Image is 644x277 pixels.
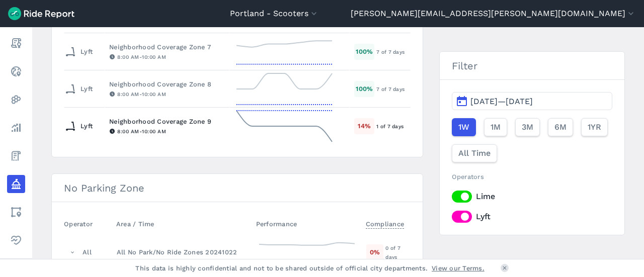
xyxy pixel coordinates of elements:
[7,90,25,109] a: Heatmaps
[484,118,507,136] button: 1M
[366,244,384,260] div: 0 %
[7,34,25,52] a: Report
[7,175,25,193] a: Policy
[366,217,405,229] span: Compliance
[7,62,25,80] a: Realtime
[64,118,93,134] div: Lyft
[452,118,476,136] button: 1W
[7,147,25,165] a: Fees
[554,121,567,133] span: 6M
[452,191,612,203] label: Lime
[64,44,93,60] div: Lyft
[385,243,410,261] div: 0 of 7 days
[452,173,484,180] span: Operators
[354,118,374,134] div: 14 %
[452,211,612,223] label: Lyft
[376,84,410,94] div: 7 of 7 days
[109,79,225,89] div: Neighborhood Coverage Zone 8
[109,117,225,126] div: Neighborhood Coverage Zone 9
[581,118,608,136] button: 1YR
[109,127,225,136] div: 8:00 AM - 10:00 AM
[64,81,93,97] div: Lyft
[112,214,252,234] th: Area / Time
[432,263,485,273] a: View our Terms.
[52,174,423,202] h3: No Parking Zone
[109,52,225,61] div: 8:00 AM - 10:00 AM
[7,203,25,221] a: Areas
[7,231,25,249] a: Health
[117,247,248,257] div: All No Park/No Ride Zones 20241022
[354,44,374,59] div: 100 %
[109,89,225,99] div: 8:00 AM - 10:00 AM
[458,121,469,133] span: 1W
[7,119,25,137] a: Analyze
[440,52,624,80] h3: Filter
[522,121,533,133] span: 3M
[452,92,612,110] button: [DATE]—[DATE]
[452,144,497,162] button: All Time
[109,42,225,52] div: Neighborhood Coverage Zone 7
[354,81,374,97] div: 100 %
[548,118,573,136] button: 6M
[458,147,491,159] span: All Time
[515,118,540,136] button: 3M
[230,8,319,20] button: Portland - Scooters
[8,7,74,20] img: Ride Report
[64,214,112,234] th: Operator
[376,122,410,131] div: 1 of 7 days
[376,47,410,56] div: 7 of 7 days
[252,214,362,234] th: Performance
[351,8,636,20] button: [PERSON_NAME][EMAIL_ADDRESS][PERSON_NAME][DOMAIN_NAME]
[491,121,501,133] span: 1M
[83,247,92,257] div: All
[470,97,533,106] span: [DATE]—[DATE]
[588,121,601,133] span: 1YR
